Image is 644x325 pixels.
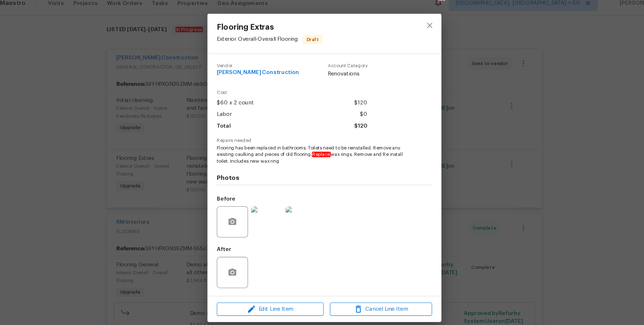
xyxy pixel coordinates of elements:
button: Edit Line Item [223,286,321,299]
span: Cost [223,91,361,96]
span: Flooring has been replaced in bathrooms. Toilets need to be reinstalled. Remove any existing caul... [223,141,401,159]
button: Cancel Line Item [327,286,421,299]
span: Edit Line Item [225,288,319,297]
span: Cancel Line Item [329,288,419,297]
span: $120 [349,98,361,108]
span: Account Category [325,67,361,71]
span: Vendor [223,67,299,71]
span: $120 [349,119,361,129]
span: $60 x 2 count [223,98,257,108]
h5: Before [223,188,240,193]
span: Flooring Extras [223,30,321,38]
div: 742 [426,4,431,11]
span: Labor [223,108,237,119]
span: Renovations [325,73,361,80]
span: Exterior Overall - Overall Flooring [223,42,298,47]
span: Total [223,119,236,129]
h5: After [223,235,236,240]
span: Draft [303,41,320,48]
h4: Photos [223,168,421,175]
span: Repairs needed [223,135,421,140]
button: close [410,23,427,40]
span: $0 [355,108,361,119]
em: Replace [311,148,328,153]
span: [PERSON_NAME] Construction [223,73,299,78]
